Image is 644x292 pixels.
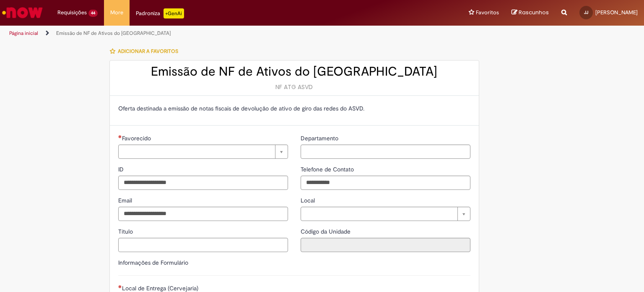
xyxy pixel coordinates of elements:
[519,8,549,16] span: Rascunhos
[118,166,125,173] span: ID
[118,207,288,221] input: Email
[122,134,153,142] span: Necessários - Favorecido
[6,26,423,41] ul: Trilhas de página
[118,65,470,79] h2: Emissão de NF de Ativos do [GEOGRAPHIC_DATA]
[301,227,352,236] label: Somente leitura - Código da Unidade
[301,238,470,252] input: Código da Unidade
[118,145,288,159] a: Limpar campo Favorecido
[136,8,184,18] div: Padroniza
[118,197,134,204] span: Email
[1,4,44,21] img: ServiceNow
[118,48,178,55] span: Adicionar a Favoritos
[118,228,135,235] span: Título
[584,10,588,15] span: JJ
[118,259,188,266] label: Informações de Formulário
[512,9,549,17] a: Rascunhos
[118,135,122,138] span: Necessários
[122,284,200,292] span: Necessários - Local de Entrega (Cervejaria)
[110,8,123,17] span: More
[118,176,288,190] input: ID
[301,207,470,221] a: Limpar campo Local
[118,285,122,288] span: Necessários
[9,30,38,37] a: Página inicial
[109,42,183,60] button: Adicionar a Favoritos
[301,176,470,190] input: Telefone de Contato
[301,145,470,159] input: Departamento
[301,197,317,204] span: Local
[476,8,499,17] span: Favoritos
[56,30,171,37] a: Emissão de NF de Ativos do [GEOGRAPHIC_DATA]
[301,228,352,235] span: Somente leitura - Código da Unidade
[88,10,98,17] span: 44
[118,83,470,91] div: NF ATG ASVD
[118,104,470,113] p: Oferta destinada a emissão de notas fiscais de devolução de ativo de giro das redes do ASVD.
[118,238,288,252] input: Título
[301,134,340,142] span: Departamento
[301,166,356,173] span: Telefone de Contato
[164,8,184,18] p: +GenAi
[57,8,87,17] span: Requisições
[595,9,638,16] span: [PERSON_NAME]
